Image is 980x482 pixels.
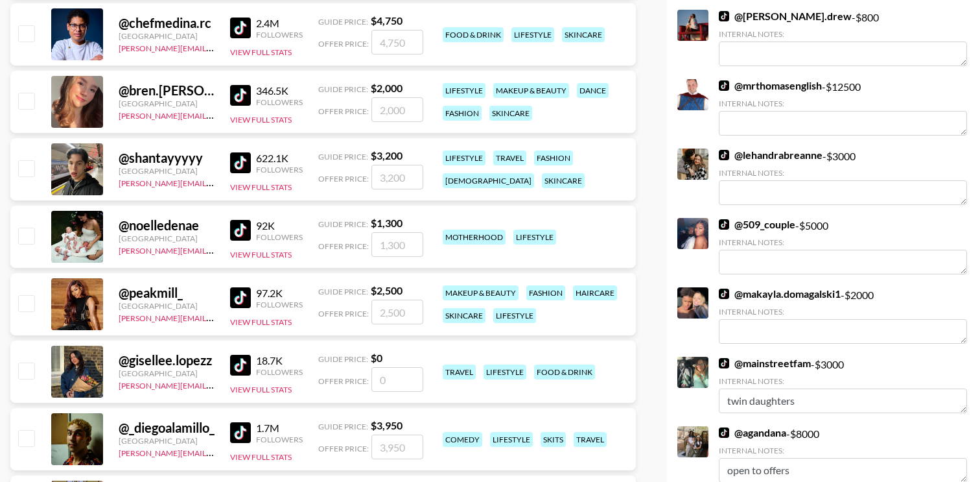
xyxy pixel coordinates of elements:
[513,230,556,245] div: lifestyle
[119,311,310,323] a: [PERSON_NAME][EMAIL_ADDRESS][DOMAIN_NAME]
[230,18,251,38] img: TikTok
[371,217,402,229] strong: $ 1,300
[719,428,729,438] img: TikTok
[719,389,967,413] textarea: twin daughters
[719,218,967,274] div: - $ 5000
[119,352,215,368] div: @ gisellee.lopezz
[443,173,534,188] div: [DEMOGRAPHIC_DATA]
[256,152,303,165] div: 622.1K
[719,149,967,205] div: - $ 3000
[719,218,795,231] a: @509_couple
[443,27,504,42] div: food & drink
[318,241,369,251] span: Offer Price:
[371,300,423,324] input: 2,500
[534,365,595,380] div: food & drink
[719,426,786,439] a: @agandana
[719,287,967,344] div: - $ 2000
[371,165,423,189] input: 3,200
[719,168,967,178] div: Internal Notes:
[371,435,423,459] input: 3,950
[256,219,303,232] div: 92K
[230,47,292,57] button: View Full Stats
[719,99,967,108] div: Internal Notes:
[119,368,215,378] div: [GEOGRAPHIC_DATA]
[230,85,251,106] img: TikTok
[443,106,482,121] div: fashion
[230,250,292,259] button: View Full Stats
[371,82,402,94] strong: $ 2,000
[230,385,292,394] button: View Full Stats
[318,422,368,431] span: Guide Price:
[719,29,967,39] div: Internal Notes:
[443,365,476,380] div: travel
[443,432,482,447] div: comedy
[577,83,609,98] div: dance
[493,308,536,323] div: lifestyle
[119,41,310,53] a: [PERSON_NAME][EMAIL_ADDRESS][DOMAIN_NAME]
[119,301,215,311] div: [GEOGRAPHIC_DATA]
[719,80,729,91] img: TikTok
[318,309,369,319] span: Offer Price:
[230,152,251,173] img: TikTok
[256,97,303,107] div: Followers
[318,39,369,49] span: Offer Price:
[318,287,368,296] span: Guide Price:
[318,444,369,453] span: Offer Price:
[256,435,303,444] div: Followers
[318,84,368,94] span: Guide Price:
[443,285,519,300] div: makeup & beauty
[719,357,811,370] a: @mainstreetfam
[230,355,251,376] img: TikTok
[230,115,292,125] button: View Full Stats
[443,151,485,165] div: lifestyle
[256,354,303,367] div: 18.7K
[719,357,967,413] div: - $ 3000
[256,165,303,175] div: Followers
[371,232,423,257] input: 1,300
[719,10,967,66] div: - $ 800
[371,284,402,296] strong: $ 2,500
[318,152,368,162] span: Guide Price:
[119,243,310,256] a: [PERSON_NAME][EMAIL_ADDRESS][DOMAIN_NAME]
[230,287,251,308] img: TikTok
[230,452,292,462] button: View Full Stats
[256,84,303,97] div: 346.5K
[719,307,967,317] div: Internal Notes:
[371,352,382,364] strong: $ 0
[230,422,251,443] img: TikTok
[119,31,215,41] div: [GEOGRAPHIC_DATA]
[573,285,617,300] div: haircare
[490,432,533,447] div: lifestyle
[719,376,967,386] div: Internal Notes:
[574,432,607,447] div: travel
[256,30,303,40] div: Followers
[119,420,215,436] div: @ _diegoalamillo_
[719,150,729,160] img: TikTok
[256,367,303,377] div: Followers
[318,174,369,184] span: Offer Price:
[541,432,566,447] div: skits
[119,108,310,121] a: [PERSON_NAME][EMAIL_ADDRESS][DOMAIN_NAME]
[119,446,310,458] a: [PERSON_NAME][EMAIL_ADDRESS][DOMAIN_NAME]
[318,376,369,386] span: Offer Price:
[511,27,554,42] div: lifestyle
[230,182,292,192] button: View Full Stats
[484,365,526,380] div: lifestyle
[719,79,967,136] div: - $ 12500
[230,220,251,241] img: TikTok
[371,367,423,392] input: 0
[119,166,215,176] div: [GEOGRAPHIC_DATA]
[443,308,485,323] div: skincare
[119,285,215,301] div: @ peakmill_
[562,27,605,42] div: skincare
[493,83,569,98] div: makeup & beauty
[318,354,368,364] span: Guide Price:
[371,97,423,122] input: 2,000
[719,149,822,162] a: @lehandrabreanne
[719,289,729,299] img: TikTok
[719,79,822,92] a: @mrthomasenglish
[489,106,532,121] div: skincare
[119,99,215,108] div: [GEOGRAPHIC_DATA]
[256,300,303,309] div: Followers
[119,234,215,243] div: [GEOGRAPHIC_DATA]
